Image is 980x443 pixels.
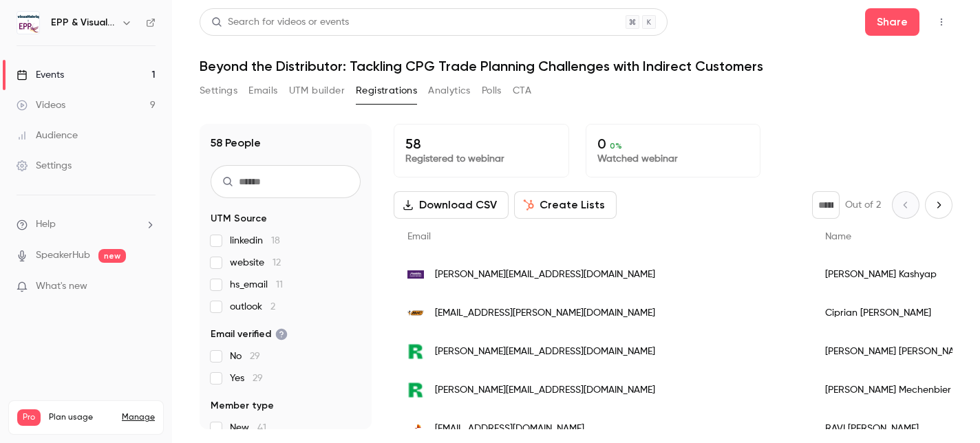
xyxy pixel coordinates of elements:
p: 58 [405,136,557,152]
button: Emails [248,80,277,102]
button: Share [865,8,919,36]
button: Create Lists [514,191,617,219]
span: 18 [271,236,280,246]
li: help-dropdown-opener [17,217,156,232]
span: 29 [250,352,260,361]
span: new [98,249,126,263]
button: Download CSV [394,191,509,219]
span: [EMAIL_ADDRESS][DOMAIN_NAME] [435,422,584,436]
button: CTA [513,80,531,102]
span: [EMAIL_ADDRESS][PERSON_NAME][DOMAIN_NAME] [435,306,655,321]
span: hs_email [230,278,283,292]
h1: 58 People [211,135,261,151]
div: Settings [17,159,72,173]
span: UTM Source [211,212,267,226]
div: Search for videos or events [211,15,349,30]
span: What's new [36,279,87,294]
span: No [230,349,260,363]
div: Videos [17,98,65,112]
img: pwc.com [407,420,424,437]
span: [PERSON_NAME][EMAIL_ADDRESS][DOMAIN_NAME] [435,383,655,398]
h6: EPP & Visualfabriq [51,16,116,30]
button: Polls [482,80,502,102]
img: riversidenaturals.com [407,382,424,398]
p: Registered to webinar [405,152,557,166]
div: Events [17,68,64,82]
span: website [230,256,281,270]
span: [PERSON_NAME][EMAIL_ADDRESS][DOMAIN_NAME] [435,268,655,282]
button: Analytics [428,80,471,102]
span: linkedin [230,234,280,248]
span: 11 [276,280,283,290]
span: Yes [230,371,263,385]
button: UTM builder [289,80,345,102]
img: EPP & Visualfabriq [17,12,39,34]
span: Pro [17,409,41,426]
span: 41 [257,423,266,433]
button: Next page [925,191,952,219]
span: Email verified [211,327,288,341]
a: SpeakerHub [36,248,90,263]
p: Watched webinar [597,152,749,166]
span: Help [36,217,56,232]
span: Plan usage [49,412,114,423]
a: Manage [122,412,155,423]
p: Out of 2 [845,198,881,212]
img: bicworld.com [407,305,424,321]
span: 12 [273,258,281,268]
span: Email [407,232,431,241]
button: Settings [200,80,237,102]
iframe: Noticeable Trigger [139,281,156,293]
span: 2 [270,302,275,312]
p: 0 [597,136,749,152]
button: Registrations [356,80,417,102]
span: New [230,421,266,435]
span: 0 % [610,141,622,151]
span: 29 [253,374,263,383]
h1: Beyond the Distributor: Tackling CPG Trade Planning Challenges with Indirect Customers [200,58,952,74]
div: Audience [17,129,78,142]
img: mdlz.com [407,270,424,279]
span: Name [825,232,851,241]
img: riversidenaturals.com [407,343,424,360]
span: Member type [211,399,274,413]
span: outlook [230,300,275,314]
span: [PERSON_NAME][EMAIL_ADDRESS][DOMAIN_NAME] [435,345,655,359]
